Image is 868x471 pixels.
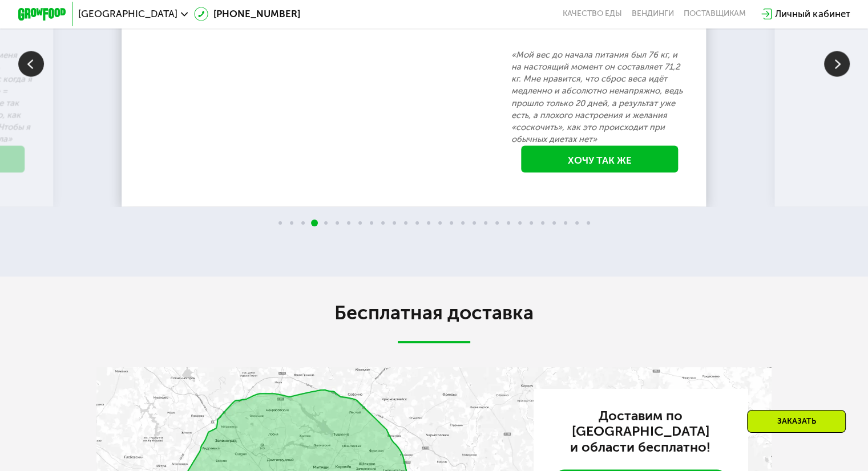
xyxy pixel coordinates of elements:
a: Хочу так же [521,145,678,173]
a: [PHONE_NUMBER] [194,7,300,21]
img: Slide left [18,51,44,76]
div: Заказать [747,410,846,433]
span: [GEOGRAPHIC_DATA] [78,9,177,19]
h3: Доставим по [GEOGRAPHIC_DATA] и области бесплатно! [555,408,726,454]
a: Вендинги [632,9,674,19]
img: Slide right [824,51,850,76]
div: поставщикам [684,9,746,19]
div: Личный кабинет [775,7,850,21]
p: «Мой вес до начала питания был 76 кг, и на настоящий момент он составляет 71,2 кг. Мне нравится, ... [511,49,688,145]
a: Качество еды [563,9,622,19]
h2: Бесплатная доставка [96,301,772,325]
